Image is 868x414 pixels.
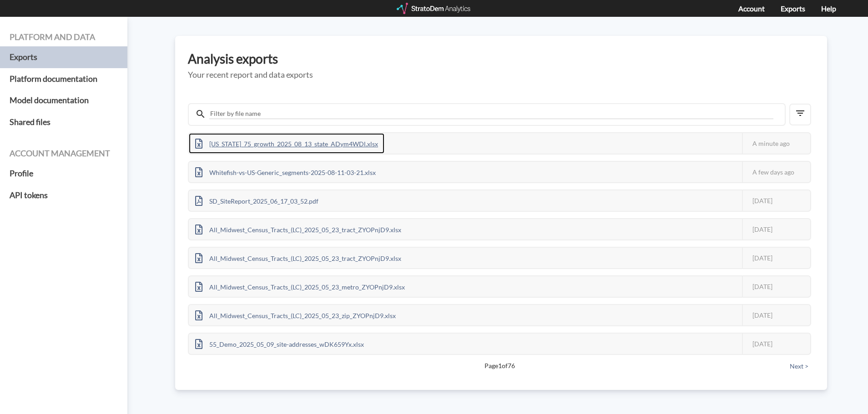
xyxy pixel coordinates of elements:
[189,196,325,204] a: SD_SiteReport_2025_06_17_03_52.pdf
[821,4,836,13] a: Help
[742,219,810,239] div: [DATE]
[742,248,810,268] div: [DATE]
[189,310,402,318] a: All_Midwest_Census_Tracts_(LC)_2025_05_23_zip_ZYOPnjD9.xlsx
[189,248,408,268] div: All_Midwest_Census_Tracts_(LC)_2025_05_23_tract_ZYOPnjD9.xlsx
[189,305,402,325] div: All_Midwest_Census_Tracts_(LC)_2025_05_23_zip_ZYOPnjD9.xlsx
[742,334,810,354] div: [DATE]
[189,190,325,211] div: SD_SiteReport_2025_06_17_03_52.pdf
[10,149,118,158] h4: Account management
[189,224,408,232] a: All_Midwest_Census_Tracts_(LC)_2025_05_23_tract_ZYOPnjD9.xlsx
[781,4,805,13] a: Exports
[787,361,811,371] button: Next >
[220,361,779,370] span: Page 1 of 76
[189,219,408,239] div: All_Midwest_Census_Tracts_(LC)_2025_05_23_tract_ZYOPnjD9.xlsx
[189,253,408,261] a: All_Midwest_Census_Tracts_(LC)_2025_05_23_tract_ZYOPnjD9.xlsx
[742,190,810,211] div: [DATE]
[189,167,382,175] a: Whitefish-vs-US-Generic_segments-2025-08-11-03-21.xlsx
[10,33,118,42] h4: Platform and data
[742,162,810,182] div: A few days ago
[10,46,118,68] a: Exports
[188,70,814,80] h5: Your recent report and data exports
[189,139,384,146] a: [US_STATE]_75_growth_2025_08_13_state_ADym4WDl.xlsx
[742,133,810,154] div: A minute ago
[10,185,118,206] a: API tokens
[742,276,810,297] div: [DATE]
[189,282,411,289] a: All_Midwest_Census_Tracts_(LC)_2025_05_23_metro_ZYOPnjD9.xlsx
[189,334,370,354] div: 55_Demo_2025_05_09_site-addresses_wDK659Yx.xlsx
[10,163,118,185] a: Profile
[10,90,118,111] a: Model documentation
[10,111,118,133] a: Shared files
[742,305,810,325] div: [DATE]
[188,52,814,66] h3: Analysis exports
[189,162,382,182] div: Whitefish-vs-US-Generic_segments-2025-08-11-03-21.xlsx
[209,109,773,119] input: Filter by file name
[738,4,765,13] a: Account
[189,133,384,154] div: [US_STATE]_75_growth_2025_08_13_state_ADym4WDl.xlsx
[10,68,118,90] a: Platform documentation
[189,339,370,347] a: 55_Demo_2025_05_09_site-addresses_wDK659Yx.xlsx
[189,276,411,297] div: All_Midwest_Census_Tracts_(LC)_2025_05_23_metro_ZYOPnjD9.xlsx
